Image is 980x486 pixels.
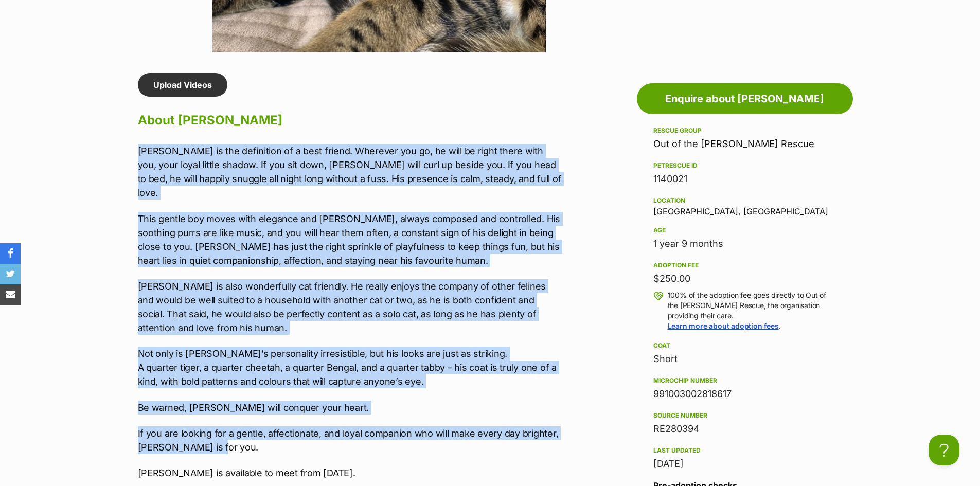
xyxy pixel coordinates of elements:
[138,279,563,335] p: [PERSON_NAME] is also wonderfully cat friendly. He really enjoys the company of other felines and...
[653,237,836,251] div: 1 year 9 months
[653,272,836,286] div: $250.00
[929,435,959,465] iframe: Help Scout Beacon - Open
[653,127,836,135] div: Rescue group
[653,411,836,420] div: Source number
[653,194,836,216] div: [GEOGRAPHIC_DATA], [GEOGRAPHIC_DATA]
[138,109,563,132] h2: About [PERSON_NAME]
[653,446,836,455] div: Last updated
[653,172,836,186] div: 1140021
[138,347,563,388] p: Not only is [PERSON_NAME]’s personality irresistible, but his looks are just as striking. A quart...
[668,321,779,330] a: Learn more about adoption fees
[653,226,836,235] div: Age
[668,290,836,331] p: 100% of the adoption fee goes directly to Out of the [PERSON_NAME] Rescue, the organisation provi...
[653,376,836,385] div: Microchip number
[653,138,814,149] a: Out of the [PERSON_NAME] Rescue
[653,161,836,170] div: PetRescue ID
[653,457,836,471] div: [DATE]
[138,144,563,200] p: [PERSON_NAME] is the definition of a best friend. Wherever you go, he will be right there with yo...
[653,422,836,436] div: RE280394
[653,196,836,205] div: Location
[138,73,227,97] a: Upload Videos
[138,212,563,267] p: This gentle boy moves with elegance and [PERSON_NAME], always composed and controlled. His soothi...
[653,341,836,350] div: Coat
[653,352,836,366] div: Short
[653,261,836,269] div: Adoption fee
[138,466,563,480] p: [PERSON_NAME] is available to meet from [DATE].
[1,1,9,9] img: consumer-privacy-logo.png
[138,426,563,454] p: If you are looking for a gentle, affectionate, and loyal companion who will make every day bright...
[653,387,836,401] div: 991003002818617
[138,401,563,415] p: Be warned, [PERSON_NAME] will conquer your heart.
[637,83,853,114] a: Enquire about [PERSON_NAME]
